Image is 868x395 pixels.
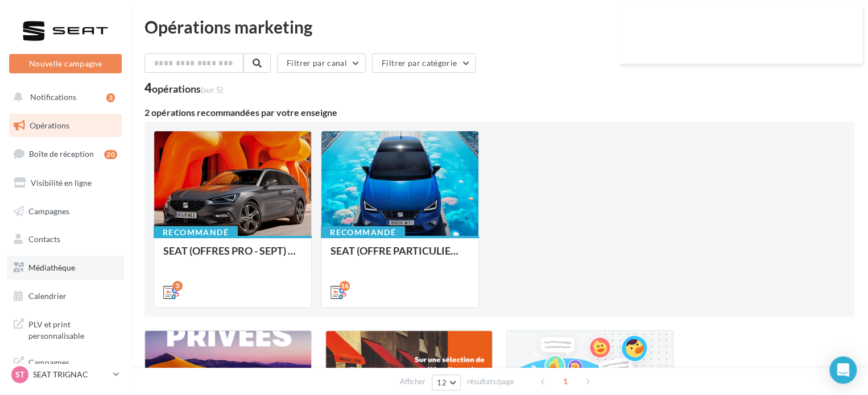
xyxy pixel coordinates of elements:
span: Calendrier [28,291,67,301]
div: 2 opérations recommandées par votre enseigne [144,108,854,117]
div: Recommandé [154,226,238,239]
span: Afficher [400,376,425,387]
span: ST [15,369,24,380]
span: PLV et print personnalisable [28,317,117,341]
button: Nouvelle campagne [9,54,122,73]
div: 3 [106,93,115,102]
a: Campagnes DataOnDemand [7,350,124,384]
button: Filtrer par catégorie [372,53,476,73]
button: 12 [432,375,461,390]
div: opérations [152,84,223,94]
a: Calendrier [7,284,124,308]
span: Notifications [30,92,76,102]
div: Opérations marketing [144,18,854,35]
a: Visibilité en ligne [7,171,124,195]
span: Campagnes [28,206,69,215]
a: Opérations [7,114,124,138]
p: SEAT TRIGNAC [33,369,109,380]
a: Contacts [7,227,124,251]
span: Opérations [30,120,69,130]
a: PLV et print personnalisable [7,312,124,346]
span: Médiathèque [28,263,75,272]
a: ST SEAT TRIGNAC [9,364,122,385]
a: Médiathèque [7,256,124,280]
span: (sur 5) [201,85,223,94]
span: Visibilité en ligne [31,178,92,188]
div: 4 [144,82,223,94]
div: 20 [104,150,117,159]
span: Contacts [28,234,60,244]
span: résultats/page [467,376,514,387]
button: Notifications 3 [7,85,119,109]
a: Campagnes [7,199,124,223]
div: Open Intercom Messenger [829,356,857,384]
span: 1 [556,372,574,390]
div: 16 [340,281,350,291]
div: 5 [172,281,183,291]
div: SEAT (OFFRE PARTICULIER - SEPT) - SOCIAL MEDIA [330,245,469,268]
span: Boîte de réception [29,149,94,159]
span: 12 [437,378,447,387]
div: Recommandé [321,226,405,239]
div: SEAT (OFFRES PRO - SEPT) - SOCIAL MEDIA [163,245,302,268]
a: Boîte de réception20 [7,142,124,166]
span: Campagnes DataOnDemand [28,355,117,379]
button: Filtrer par canal [277,53,366,73]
